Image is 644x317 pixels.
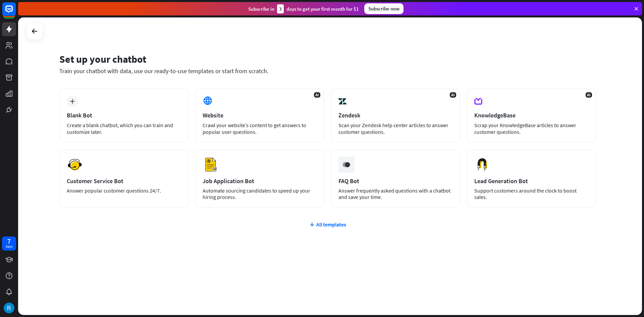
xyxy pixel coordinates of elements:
div: days [6,244,12,249]
div: 7 [7,238,11,244]
div: Subscribe now [364,3,404,14]
a: 7 days [2,236,16,251]
div: Subscribe in days to get your first month for $1 [248,4,359,13]
div: 3 [277,4,284,13]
